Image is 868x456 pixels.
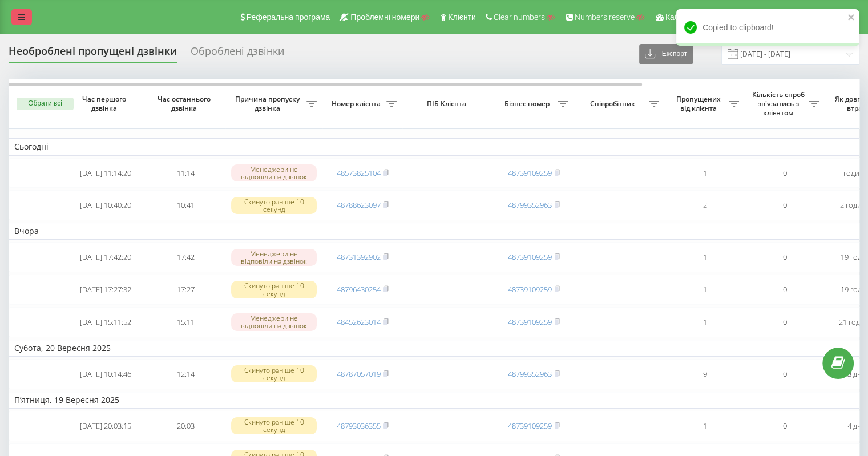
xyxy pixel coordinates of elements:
button: Експорт [639,44,693,64]
td: 0 [745,158,825,188]
td: 1 [665,411,745,441]
td: 1 [665,275,745,305]
span: Співробітник [579,99,649,108]
td: 0 [745,275,825,305]
div: Скинуто раніше 10 секунд [231,365,317,382]
td: 17:42 [146,242,225,272]
a: 48787057019 [337,369,381,379]
div: Оброблені дзвінки [191,45,284,63]
a: 48793036355 [337,421,381,431]
td: 9 [665,359,745,389]
div: Скинуто раніше 10 секунд [231,197,317,214]
td: [DATE] 17:27:32 [66,275,146,305]
a: 48452623014 [337,317,381,327]
button: close [847,13,855,23]
span: Причина пропуску дзвінка [231,95,306,112]
td: 15:11 [146,307,225,337]
td: 0 [745,190,825,220]
td: 1 [665,307,745,337]
td: 10:41 [146,190,225,220]
a: 48788623097 [337,200,381,210]
td: 1 [665,158,745,188]
td: [DATE] 15:11:52 [66,307,146,337]
span: ПІБ Клієнта [412,99,484,108]
span: Бізнес номер [499,99,558,108]
td: 1 [665,242,745,272]
span: Проблемні номери [350,13,419,22]
td: 20:03 [146,411,225,441]
button: Обрати всі [17,98,74,110]
div: Менеджери не відповіли на дзвінок [231,249,317,266]
a: 48573825104 [337,168,381,178]
span: Час останнього дзвінка [155,95,216,112]
td: [DATE] 20:03:15 [66,411,146,441]
span: Пропущених від клієнта [671,95,729,112]
td: 0 [745,242,825,272]
td: [DATE] 11:14:20 [66,158,146,188]
span: Clear numbers [494,13,545,22]
span: Номер клієнта [328,99,386,108]
div: Необроблені пропущені дзвінки [9,45,177,63]
a: 48739109259 [508,252,552,262]
td: [DATE] 10:40:20 [66,190,146,220]
a: 48739109259 [508,168,552,178]
span: Реферальна програма [247,13,330,22]
span: Час першого дзвінка [75,95,136,112]
span: Клієнти [448,13,476,22]
span: Кількість спроб зв'язатись з клієнтом [750,90,809,117]
td: 0 [745,411,825,441]
div: Скинуто раніше 10 секунд [231,281,317,298]
div: Скинуто раніше 10 секунд [231,417,317,434]
a: 48799352963 [508,369,552,379]
td: 11:14 [146,158,225,188]
td: 2 [665,190,745,220]
a: 48731392902 [337,252,381,262]
a: 48739109259 [508,421,552,431]
span: Кабінет [665,13,693,22]
td: [DATE] 10:14:46 [66,359,146,389]
div: Copied to clipboard! [676,9,859,46]
a: 48796430254 [337,284,381,294]
a: 48739109259 [508,284,552,294]
a: 48739109259 [508,317,552,327]
div: Менеджери не відповіли на дзвінок [231,313,317,330]
td: 0 [745,359,825,389]
div: Менеджери не відповіли на дзвінок [231,164,317,181]
span: Numbers reserve [575,13,635,22]
a: 48799352963 [508,200,552,210]
td: 0 [745,307,825,337]
td: 12:14 [146,359,225,389]
td: [DATE] 17:42:20 [66,242,146,272]
td: 17:27 [146,275,225,305]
